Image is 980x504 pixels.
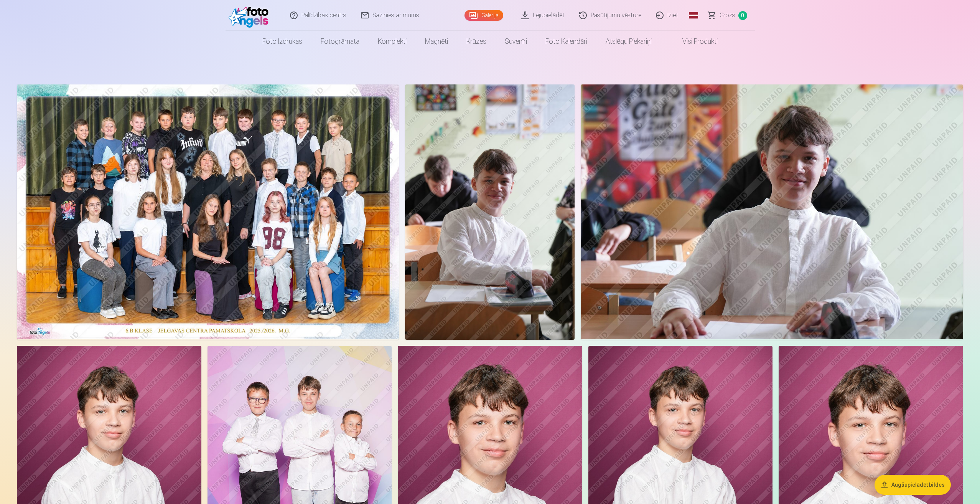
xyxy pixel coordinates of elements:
[875,475,951,495] button: Augšupielādēt bildes
[369,31,416,52] a: Komplekti
[536,31,596,52] a: Foto kalendāri
[457,31,496,52] a: Krūzes
[661,31,727,52] a: Visi produkti
[253,31,311,52] a: Foto izdrukas
[464,10,503,21] a: Galerija
[416,31,457,52] a: Magnēti
[229,3,273,28] img: /fa1
[596,31,661,52] a: Atslēgu piekariņi
[720,11,735,20] span: Grozs
[496,31,536,52] a: Suvenīri
[311,31,369,52] a: Fotogrāmata
[738,11,747,20] span: 0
